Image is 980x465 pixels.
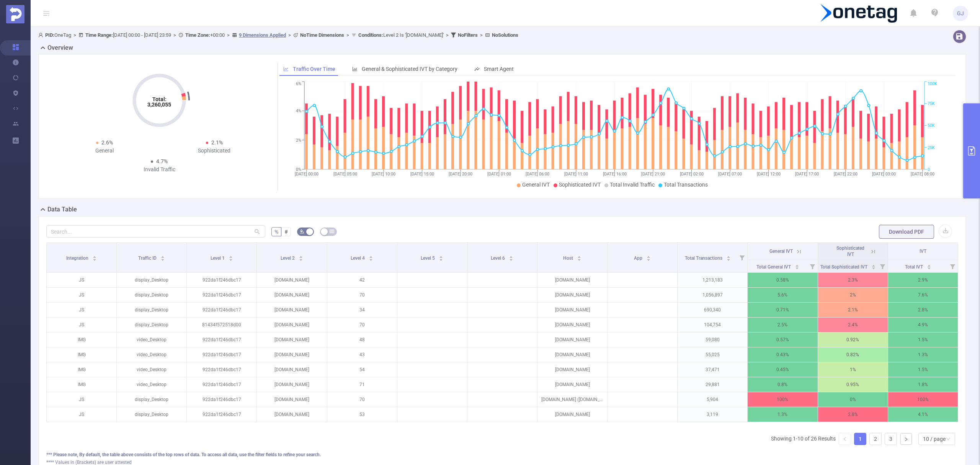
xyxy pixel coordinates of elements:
[45,32,54,38] b: PID:
[327,392,397,407] p: 70
[344,32,351,38] span: >
[748,288,817,302] p: 5.6%
[818,362,888,377] p: 1%
[537,288,607,302] p: [DOMAIN_NAME]
[362,66,457,72] span: General & Sophisticated IVT by Category
[911,172,934,177] tspan: [DATE] 08:00
[286,32,293,38] span: >
[885,433,897,445] li: 3
[537,332,607,347] p: [DOMAIN_NAME]
[888,362,958,377] p: 1.5%
[327,347,397,362] p: 43
[358,32,444,38] span: Level 2 Is '[DOMAIN_NAME]'
[327,362,397,377] p: 54
[928,101,935,106] tspan: 75K
[946,437,951,442] i: icon: down
[678,407,747,422] p: 3,119
[537,318,607,332] p: [DOMAIN_NAME]
[187,407,256,422] p: 922da1f246dbc17
[871,264,875,266] i: icon: caret-up
[726,255,730,257] i: icon: caret-up
[421,255,436,261] span: Level 5
[38,33,45,38] i: icon: user
[147,102,171,108] tspan: 3,260,055
[726,255,731,259] div: Sort
[795,264,799,268] div: Sort
[487,172,511,177] tspan: [DATE] 01:00
[47,43,73,52] h2: Overview
[927,264,931,268] div: Sort
[928,167,930,172] tspan: 0
[748,407,817,422] p: 1.3%
[372,172,395,177] tspan: [DATE] 10:00
[117,377,186,392] p: video_Desktop
[492,32,518,38] b: No Solutions
[818,332,888,347] p: 0.92%
[748,318,817,332] p: 2.5%
[105,165,214,174] div: Invalid Traffic
[187,318,256,332] p: 81434f572518d00
[807,260,818,272] i: Filter menu
[559,182,601,188] span: Sophisticated IVT
[900,433,912,445] li: Next Page
[47,377,116,392] p: IMG
[117,318,186,332] p: display_Desktop
[187,273,256,287] p: 922da1f246dbc17
[85,32,113,38] b: Time Range:
[152,96,167,102] tspan: Total:
[229,255,233,259] div: Sort
[439,255,443,259] div: Sort
[49,147,159,155] div: General
[577,258,581,260] i: icon: caret-down
[46,225,265,237] input: Search...
[795,266,799,269] i: icon: caret-down
[257,318,327,332] p: [DOMAIN_NAME]
[160,255,165,259] div: Sort
[299,258,303,260] i: icon: caret-down
[927,266,931,269] i: icon: caret-down
[818,392,888,407] p: 0%
[877,260,888,272] i: Filter menu
[537,347,607,362] p: [DOMAIN_NAME]
[117,288,186,302] p: display_Desktop
[283,66,289,72] i: icon: line-chart
[748,303,817,317] p: 0.71%
[327,288,397,302] p: 70
[352,66,358,72] i: icon: bar-chart
[647,258,651,260] i: icon: caret-down
[47,392,116,407] p: JS
[161,258,165,260] i: icon: caret-down
[117,392,186,407] p: display_Desktop
[439,258,443,260] i: icon: caret-down
[871,264,876,268] div: Sort
[296,82,301,87] tspan: 6%
[928,123,935,128] tspan: 50K
[737,243,747,272] i: Filter menu
[818,407,888,422] p: 2.8%
[187,362,256,377] p: 922da1f246dbc17
[229,255,233,257] i: icon: caret-up
[333,172,357,177] tspan: [DATE] 05:00
[537,392,607,407] p: [DOMAIN_NAME] ([DOMAIN_NAME])
[577,255,581,257] i: icon: caret-up
[509,258,513,260] i: icon: caret-down
[678,273,747,287] p: 1,213,183
[820,264,869,270] span: Total Sophisticated IVT
[187,288,256,302] p: 922da1f246dbc17
[484,66,514,72] span: Smart Agent
[300,32,344,38] b: No Time Dimensions
[330,229,334,234] i: icon: table
[748,332,817,347] p: 0.57%
[888,392,958,407] p: 100%
[678,347,747,362] p: 55,025
[92,255,97,259] div: Sort
[923,433,946,445] div: 10 / page
[257,392,327,407] p: [DOMAIN_NAME]
[509,255,513,257] i: icon: caret-up
[577,255,581,259] div: Sort
[225,32,232,38] span: >
[726,258,730,260] i: icon: caret-down
[47,347,116,362] p: IMG
[526,172,549,177] tspan: [DATE] 06:00
[295,172,318,177] tspan: [DATE] 00:00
